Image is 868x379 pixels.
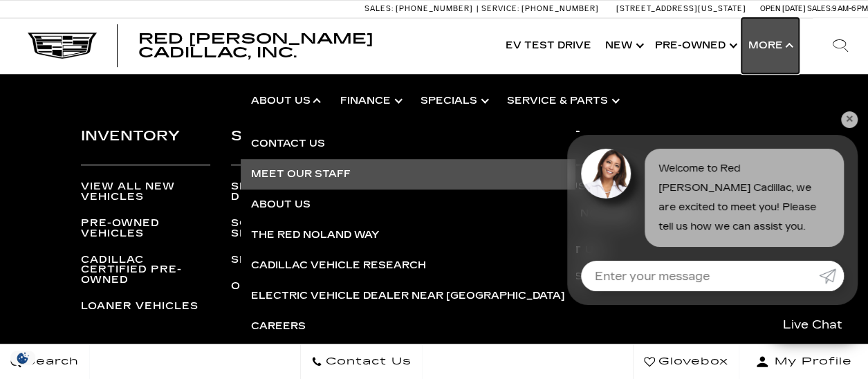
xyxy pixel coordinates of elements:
a: Contact Us [300,344,423,379]
span: Search [21,352,79,371]
a: Sales: [PHONE_NUMBER] [364,5,477,12]
div: Search [813,18,868,73]
a: Submit [819,261,844,291]
a: Loaner Vehicles [81,302,210,311]
a: Reviews [241,342,575,373]
a: About Us [241,73,330,129]
a: Contact Us [241,129,575,159]
span: Open [DATE] [760,4,806,13]
span: Glovebox [655,352,728,371]
span: Sales: [364,4,394,13]
h3: Inventory [81,124,210,165]
a: Order Parts [231,281,355,291]
a: Service Department [231,182,355,202]
button: Open user profile menu [739,344,868,379]
a: New [598,18,648,73]
a: About Us [241,189,575,220]
a: Service Offers [231,255,355,265]
span: Contact Us [322,352,412,371]
span: Service: [481,4,519,13]
a: Pre-Owned Vehicles [81,219,210,239]
a: Glovebox [633,344,739,379]
span: 9 AM-6 PM [832,4,868,13]
a: Specials [410,73,497,129]
a: Meet Our Staff [241,159,575,189]
a: Finance [330,73,410,129]
button: More [741,18,799,73]
a: Careers [241,311,575,342]
a: Live Chat [768,308,858,341]
a: Electric Vehicle Dealer near [GEOGRAPHIC_DATA] [241,281,575,311]
a: Service: [PHONE_NUMBER] [477,5,602,12]
input: Enter your message [581,261,819,291]
a: Service & Parts [497,73,627,129]
span: My Profile [769,352,852,371]
a: Cadillac Vehicle Research [241,250,575,281]
span: Sales: [807,4,832,13]
img: Opt-Out Icon [7,351,39,365]
a: EV Test Drive [499,18,598,73]
span: Red [PERSON_NAME] Cadillac, Inc. [138,30,373,61]
a: Pre-Owned [648,18,741,73]
div: Welcome to Red [PERSON_NAME] Cadillac, we are excited to meet you! Please tell us how we can assi... [645,149,844,247]
a: Red [PERSON_NAME] Cadillac, Inc. [138,32,485,59]
a: Schedule Service [231,219,355,239]
span: [PHONE_NUMBER] [521,4,599,13]
h3: Service [231,124,355,165]
a: The Red Noland Way [241,220,575,250]
a: [STREET_ADDRESS][US_STATE] [616,4,746,13]
img: Cadillac Dark Logo with Cadillac White Text [28,33,97,59]
a: View All New Vehicles [81,182,210,202]
img: Agent profile photo [581,149,631,198]
a: Staff [521,308,646,318]
section: Click to Open Cookie Consent Modal [7,351,39,365]
a: Cadillac Certified Pre-Owned [81,255,210,285]
span: Live Chat [776,317,849,333]
span: [PHONE_NUMBER] [396,4,473,13]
